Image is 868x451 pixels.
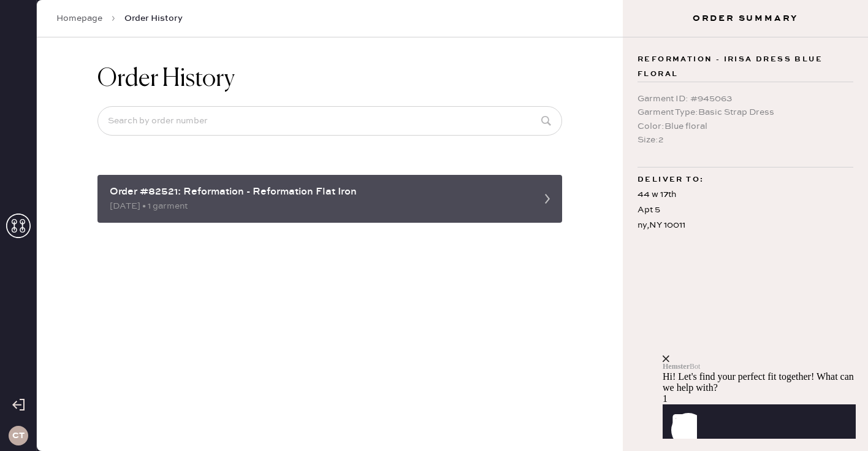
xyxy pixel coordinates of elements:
[638,172,704,187] span: Deliver to:
[110,185,528,199] div: Order #82521: Reformation - Reformation Flat Iron
[638,52,853,82] span: Reformation - Irisa Dress Blue floral
[110,199,528,213] div: [DATE] • 1 garment
[638,133,853,147] div: Size : 2
[97,106,562,136] input: Search by order number
[12,431,25,440] h3: ct
[638,120,853,133] div: Color : Blue floral
[638,92,853,106] div: Garment ID : # 945063
[97,64,235,94] h1: Order History
[623,12,868,25] h3: Order Summary
[56,12,102,25] a: Homepage
[638,106,853,119] div: Garment Type : Basic Strap Dress
[638,187,853,234] div: 44 w 17th Apt 5 ny , NY 10011
[124,12,183,25] span: Order History
[663,280,865,449] iframe: Front Chat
